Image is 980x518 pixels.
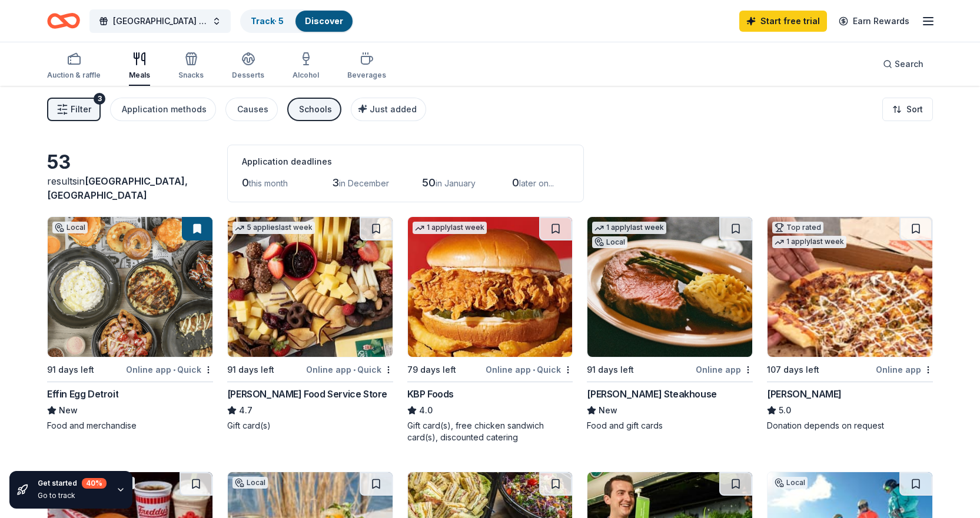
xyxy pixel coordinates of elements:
div: 53 [47,151,213,174]
span: • [353,365,356,375]
div: Online app Quick [126,362,213,377]
div: Food and merchandise [47,420,213,432]
button: Search [873,52,933,76]
div: results [47,174,213,202]
button: Application methods [110,98,216,121]
div: Application deadlines [242,155,569,169]
span: in January [436,178,476,188]
div: Schools [299,102,332,116]
a: Home [47,7,80,35]
span: New [599,403,617,417]
div: Online app Quick [486,362,573,377]
div: Online app Quick [306,362,393,377]
a: Image for Casey'sTop rated1 applylast week107 days leftOnline app[PERSON_NAME]5.0Donation depends... [767,216,933,432]
button: Snacks [178,47,204,86]
a: Discover [305,16,343,26]
a: Earn Rewards [832,11,916,32]
a: Image for KBP Foods1 applylast week79 days leftOnline app•QuickKBP Foods4.0Gift card(s), free chi... [407,216,573,443]
a: Start free trial [739,11,827,32]
div: Online app [876,362,933,377]
span: Filter [71,102,91,116]
img: Image for Gordon Food Service Store [228,217,393,357]
button: Alcohol [293,47,319,86]
div: 5 applies last week [232,222,315,234]
a: Track· 5 [251,16,284,26]
span: 0 [512,176,519,189]
a: Image for Effin Egg DetroitLocal91 days leftOnline app•QuickEffin Egg DetroitNewFood and merchandise [47,216,213,432]
span: • [533,365,535,375]
div: Local [592,236,627,248]
div: Local [772,477,808,489]
button: Just added [351,98,426,121]
span: 4.7 [239,403,253,417]
div: Alcohol [293,71,319,80]
span: Search [895,57,923,71]
div: Online app [696,362,753,377]
a: Image for Knight's Steakhouse1 applylast weekLocal91 days leftOnline app[PERSON_NAME] SteakhouseN... [587,216,753,432]
button: Beverages [347,47,386,86]
div: Donation depends on request [767,420,933,432]
div: 79 days left [407,363,456,377]
div: Local [52,222,88,233]
span: [GEOGRAPHIC_DATA], [GEOGRAPHIC_DATA] [47,175,188,201]
div: 1 apply last week [592,222,666,234]
span: Just added [370,104,417,114]
button: Track· 5Discover [240,9,354,33]
span: 4.0 [419,403,433,417]
div: Go to track [38,491,107,500]
button: Sort [882,98,933,121]
div: Gift card(s), free chicken sandwich card(s), discounted catering [407,420,573,443]
div: Causes [237,102,268,116]
div: KBP Foods [407,387,454,401]
div: [PERSON_NAME] [767,387,842,401]
span: in [47,175,188,201]
button: Auction & raffle [47,47,101,86]
span: in December [339,178,389,188]
div: Auction & raffle [47,71,101,80]
div: Beverages [347,71,386,80]
span: later on... [519,178,554,188]
span: 3 [332,176,339,189]
span: 5.0 [779,403,791,417]
span: Sort [906,102,923,116]
div: 1 apply last week [772,236,846,248]
a: Image for Gordon Food Service Store5 applieslast week91 days leftOnline app•Quick[PERSON_NAME] Fo... [227,216,393,432]
div: Gift card(s) [227,420,393,432]
button: Desserts [232,47,264,86]
div: 107 days left [767,363,819,377]
div: Snacks [178,71,204,80]
button: Causes [225,98,278,121]
img: Image for Knight's Steakhouse [587,217,752,357]
img: Image for Casey's [768,217,932,357]
button: [GEOGRAPHIC_DATA] PTO Auction [89,9,231,33]
div: 91 days left [227,363,274,377]
div: Effin Egg Detroit [47,387,118,401]
div: Food and gift cards [587,420,753,432]
div: Local [232,477,268,489]
div: 91 days left [47,363,94,377]
button: Schools [287,98,341,121]
div: Top rated [772,222,823,233]
div: 3 [94,93,105,105]
div: 91 days left [587,363,634,377]
img: Image for Effin Egg Detroit [48,217,212,357]
span: • [173,365,175,375]
div: Meals [129,71,150,80]
span: New [59,403,78,417]
img: Image for KBP Foods [408,217,573,357]
div: 40 % [82,478,107,489]
span: 50 [422,176,436,189]
div: Get started [38,478,107,489]
div: Application methods [122,102,207,116]
button: Filter3 [47,98,101,121]
span: [GEOGRAPHIC_DATA] PTO Auction [113,14,207,28]
button: Meals [129,47,150,86]
div: [PERSON_NAME] Food Service Store [227,387,387,401]
div: 1 apply last week [413,222,487,234]
span: this month [249,178,288,188]
span: 0 [242,176,249,189]
div: [PERSON_NAME] Steakhouse [587,387,716,401]
div: Desserts [232,71,264,80]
